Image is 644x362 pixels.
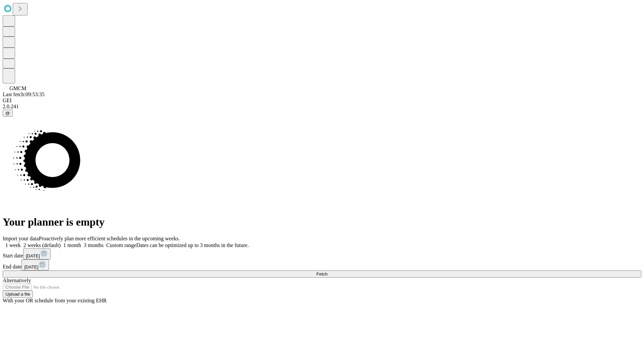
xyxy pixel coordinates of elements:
[3,270,641,278] button: Fetch
[3,248,641,259] div: Start date
[5,242,21,248] span: 1 week
[24,264,38,269] span: [DATE]
[3,92,45,97] span: Last fetch: 09:53:35
[26,253,40,258] span: [DATE]
[3,298,107,303] span: With your OR schedule from your existing EHR
[3,110,13,117] button: @
[136,242,249,248] span: Dates can be optimized up to 3 months in the future.
[3,104,641,110] div: 2.0.241
[84,242,104,248] span: 3 months
[23,248,51,259] button: [DATE]
[3,216,641,228] h1: Your planner is empty
[23,242,61,248] span: 2 weeks (default)
[316,271,327,277] span: Fetch
[3,98,641,104] div: GEI
[39,236,180,241] span: Proactively plan more efficient schedules in the upcoming weeks.
[3,291,33,298] button: Upload a file
[3,259,641,270] div: End date
[21,259,49,270] button: [DATE]
[9,85,26,91] span: GMCM
[63,242,81,248] span: 1 month
[3,236,39,241] span: Import your data
[106,242,136,248] span: Custom range
[3,278,31,283] span: Alternatively
[5,111,10,116] span: @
